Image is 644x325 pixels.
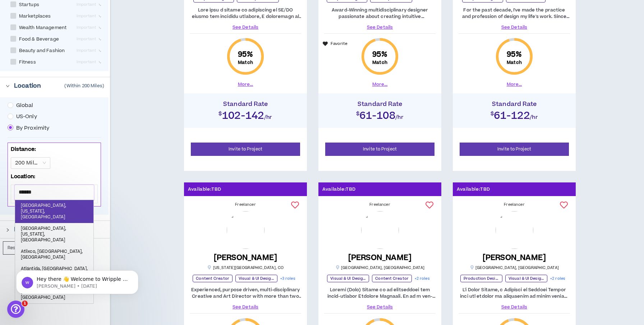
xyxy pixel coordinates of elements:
[483,253,546,262] h5: [PERSON_NAME]
[13,102,36,110] span: Global
[16,47,68,54] span: Beauty and Fashion
[13,124,52,132] span: By Proximity
[190,304,301,310] a: See Details
[16,36,62,43] span: Food & Beverage
[415,275,430,282] p: + 2 roles
[193,275,233,282] p: Content Creator
[126,3,139,16] div: Close
[372,60,387,65] small: Match
[496,211,533,249] img: R5WtXAsUj5Dp1MF00sw0AEhNvoZFmZnvELI6oiVB.png
[348,253,412,262] h5: [PERSON_NAME]
[238,81,253,88] button: More...
[6,228,10,232] span: right
[331,41,348,47] p: Favorite
[11,146,36,153] p: Distance:
[6,41,138,73] div: Sandra says…
[507,81,522,88] button: More...
[324,7,436,20] p: Award-Winning multidisciplinary designer passionate about creating intuitive experiences, connect...
[5,255,149,306] iframe: Intercom notifications message
[322,186,356,193] p: Available: TBD
[372,81,388,88] button: More...
[13,113,40,121] span: US-Only
[324,287,436,300] p: Loremi (Dolo) Sitame co ad elitseddoei tem incid-utlabor Etdolore Magnaali. En ad m ven-qui nost;...
[35,7,60,12] h1: Operator
[190,24,301,31] a: See Details
[459,202,570,208] div: Freelancer
[280,275,295,282] p: + 3 roles
[15,223,93,246] div: [GEOGRAPHIC_DATA], [US_STATE], [GEOGRAPHIC_DATA]
[188,101,303,108] h4: Standard Rate
[372,275,412,282] p: Content Creator
[123,232,135,244] button: Send a message…
[6,220,138,232] textarea: Message…
[235,275,277,282] p: Visual & UI Designer
[459,287,570,300] p: L'i Dolor Sitame, c Adipisci el Seddoei Tempor inci utl etdolor ma aliquaenim ad minim veniam qu ...
[459,7,570,20] p: For the past decade, I've made the practice and profession of design my life's work. Since gradua...
[23,235,28,241] button: Gif picker
[238,60,253,65] small: Match
[214,253,277,262] h5: [PERSON_NAME]
[14,225,36,234] p: Brands
[15,158,46,168] span: 200 Miles
[322,101,438,108] h4: Standard Rate
[456,108,572,121] h2: $61-122
[322,108,438,121] h2: $61-108
[14,82,41,90] p: Location
[188,108,303,121] h2: $102-142
[34,235,40,241] button: Upload attachment
[207,265,284,270] p: [US_STATE][GEOGRAPHIC_DATA] , CO
[64,83,104,89] p: (Within 200 Miles)
[26,41,138,64] div: Hi and thank you. I'm in like [PERSON_NAME]!
[16,24,69,31] span: Wealth Management
[7,301,24,318] iframe: Intercom live chat
[460,275,502,282] p: Production Designer
[32,46,132,60] div: Hi and thank you. I'm in like [PERSON_NAME]!
[238,50,253,60] span: 95 %
[327,275,369,282] p: Visual & UI Designer
[190,7,301,20] p: Lore ipsu d sitame co adipiscing el SE/DO eiusmo tem incididu utlabore, E doloremagn al enimadmin...
[372,50,387,60] span: 95 %
[16,1,42,8] span: Startups
[264,113,272,121] span: /hr
[507,60,522,65] small: Match
[188,186,221,193] p: Available: TBD
[457,186,490,193] p: Available: TBD
[460,143,569,156] button: Invite to Project
[11,173,98,180] p: Location:
[5,3,18,17] button: go back
[112,3,126,17] button: Home
[505,275,547,282] p: Visual & UI Designer
[324,202,436,208] div: Freelancer
[470,265,559,270] p: [GEOGRAPHIC_DATA] , [GEOGRAPHIC_DATA]
[324,24,436,31] a: See Details
[191,143,300,156] button: Invite to Project
[190,287,301,300] p: Experienced, purpose driven, multi-disciplinary Creative and Art Director with more than two deca...
[6,84,10,88] span: right
[335,265,424,270] p: [GEOGRAPHIC_DATA] , [GEOGRAPHIC_DATA]
[227,211,264,249] img: HIOcMLEPsCqDuRK7P3EB5RFfItkoBGVADho1MZvh.png
[22,301,28,306] span: 1
[15,246,93,263] div: Atlixco, [GEOGRAPHIC_DATA], [GEOGRAPHIC_DATA]
[459,304,570,310] a: See Details
[361,211,399,249] img: nBiJSk65spb2xqwU9WZDhZ7mjSX1suhCcXl2nPfb.png
[3,241,24,255] button: Reset
[456,101,572,108] h4: Standard Rate
[20,4,32,15] img: Profile image for Operator
[325,143,434,156] button: Invite to Project
[46,235,51,241] button: Start recording
[16,13,54,20] span: Marketplaces
[190,202,301,208] div: Freelancer
[15,200,93,223] div: [GEOGRAPHIC_DATA], [US_STATE], [GEOGRAPHIC_DATA]
[11,235,17,241] button: Emoji picker
[530,113,538,121] span: /hr
[459,24,570,31] a: See Details
[395,113,404,121] span: /hr
[550,275,565,282] p: + 2 roles
[16,59,39,66] span: Fitness
[507,50,521,60] span: 95 %
[324,304,436,310] a: See Details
